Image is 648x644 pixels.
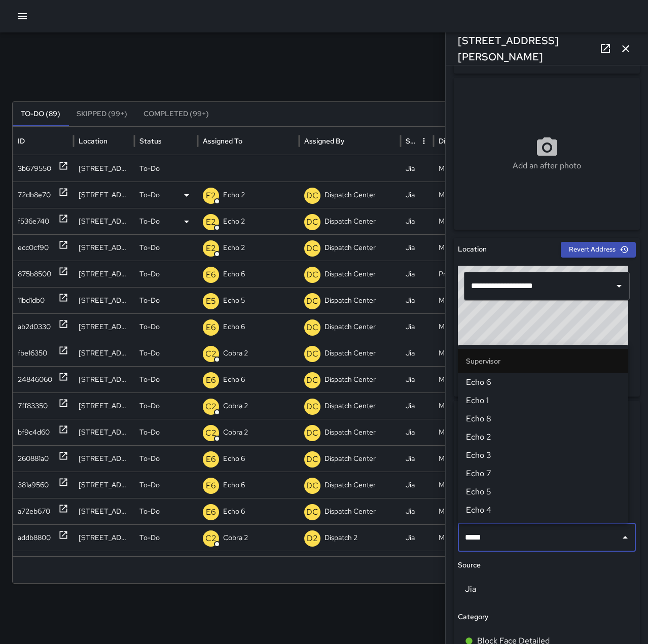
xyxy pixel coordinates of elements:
p: Dispatch Center [325,419,376,445]
p: Dispatch Center [325,288,376,313]
button: Completed (99+) [135,102,217,126]
div: Maintenance [434,419,497,445]
p: Echo 6 [223,472,245,498]
p: Dispatch Center [325,340,376,366]
div: 59 Grand Avenue [74,208,134,234]
p: Dispatch Center [325,314,376,340]
span: Echo 4 [466,504,620,516]
span: Echo 7 [466,468,620,480]
p: E5 [206,295,216,307]
div: 493 10th Street [74,234,134,261]
div: 24846060 [18,367,52,392]
p: Echo 2 [223,208,245,234]
div: Maintenance [434,287,497,313]
div: 400 23rd Street [74,524,134,551]
div: Source [406,136,416,146]
p: To-Do [139,208,160,234]
div: Jia [401,419,434,445]
div: Jia [401,234,434,261]
div: Maintenance [434,472,497,498]
span: Echo 6 [466,376,620,388]
p: To-Do [139,182,160,208]
p: Cobra 2 [223,340,248,366]
div: 1200 Clay Street [74,340,134,366]
p: DC [306,453,318,466]
div: Jia [401,208,434,234]
div: Status [139,136,162,146]
p: To-Do [139,393,160,419]
div: 7ff83350 [18,393,48,419]
div: a72eb670 [18,498,50,524]
span: Echo 1 [466,395,620,407]
div: 372 24th Street [74,419,134,445]
p: Echo 6 [223,314,245,340]
p: DC [306,348,318,360]
p: Cobra 2 [223,393,248,419]
p: DC [306,427,318,439]
div: 11bd1db0 [18,288,45,313]
p: E6 [206,321,216,334]
button: Source column menu [417,134,431,148]
div: 2295 Broadway [74,392,134,419]
div: Maintenance [434,445,497,472]
p: E6 [206,506,216,518]
div: Location [79,136,107,146]
p: DC [306,374,318,386]
div: Maintenance [434,182,497,208]
p: Echo 6 [223,498,245,524]
p: To-Do [139,525,160,551]
div: Maintenance [434,366,497,392]
div: 285 23rd Street [74,182,134,208]
div: 72db8e70 [18,182,51,208]
p: Echo 5 [223,288,245,313]
div: 2264 Webster Street [74,366,134,392]
div: Jia [401,498,434,524]
span: Echo 8 [466,413,620,425]
p: Dispatch Center [325,393,376,419]
div: Maintenance [434,234,497,261]
div: ecc0cf90 [18,235,49,261]
p: DC [306,269,318,281]
p: Dispatch Center [325,498,376,524]
div: Jia [401,392,434,419]
p: E2 [206,216,216,228]
div: Jia [401,340,434,366]
div: Jia [401,182,434,208]
p: Cobra 2 [223,419,248,445]
p: To-Do [139,367,160,392]
div: 2305 Webster Street [74,472,134,498]
p: E6 [206,374,216,386]
div: addb8800 [18,525,51,551]
div: 415 Thomas L. Berkley Way [74,498,134,524]
p: DC [306,321,318,334]
p: Dispatch Center [325,367,376,392]
p: Dispatch Center [325,235,376,261]
p: Echo 6 [223,367,245,392]
p: To-Do [139,472,160,498]
div: Maintenance [434,524,497,551]
p: Dispatch 2 [325,525,357,551]
p: E6 [206,453,216,466]
div: 3b679550 [18,156,51,182]
div: Maintenance [434,340,497,366]
div: 372 24th Street [74,261,134,287]
div: Jia [401,313,434,340]
p: DC [306,506,318,518]
div: Division [439,136,463,146]
p: DC [306,401,318,413]
div: fbe16350 [18,340,47,366]
p: To-Do [139,261,160,287]
p: Echo 2 [223,235,245,261]
p: C2 [205,401,217,413]
p: C2 [205,427,217,439]
div: ID [18,136,25,146]
div: 1800 Harrison Street [74,155,134,182]
div: Maintenance [434,313,497,340]
div: 300 Frank H. Ogawa Plaza [74,287,134,313]
p: Dispatch Center [325,182,376,208]
div: Maintenance [434,208,497,234]
div: bf9c4d60 [18,419,50,445]
p: To-Do [139,498,160,524]
div: Maintenance [434,155,497,182]
div: Jia [401,445,434,472]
